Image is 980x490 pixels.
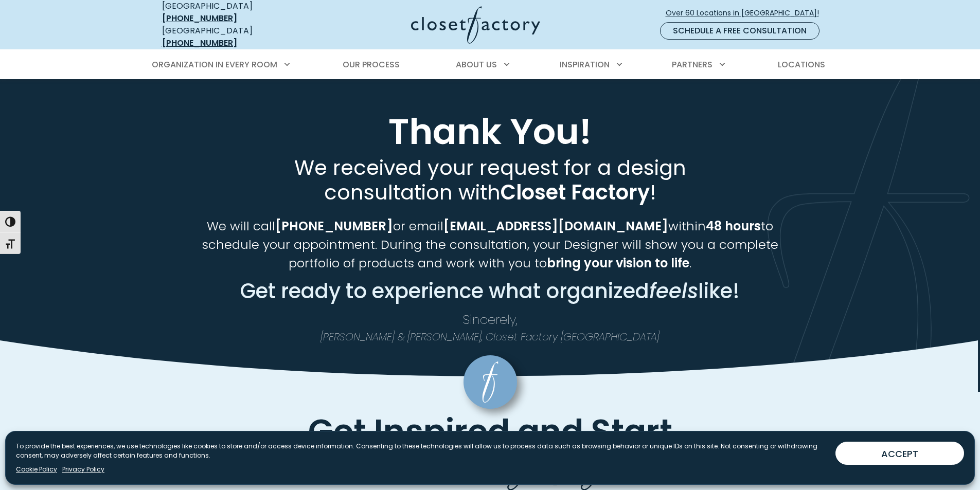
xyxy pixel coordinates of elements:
[16,465,57,474] a: Cookie Policy
[145,50,836,79] nav: Primary Menu
[162,25,311,49] div: [GEOGRAPHIC_DATA]
[456,59,497,70] span: About Us
[240,277,740,305] span: Get ready to experience what organized like!
[672,59,712,70] span: Partners
[835,442,964,465] button: ACCEPT
[162,12,237,24] a: [PHONE_NUMBER]
[275,217,393,234] strong: [PHONE_NUMBER]
[162,37,237,49] a: [PHONE_NUMBER]
[411,6,540,44] img: Closet Factory Logo
[160,112,821,151] h1: Thank You!
[62,465,104,474] a: Privacy Policy
[343,59,400,70] span: Our Process
[547,255,689,271] strong: bring your vision to life
[308,408,672,454] span: Get Inspired and Start
[501,178,650,207] strong: Closet Factory
[443,217,668,234] strong: [EMAIL_ADDRESS][DOMAIN_NAME]
[202,217,778,271] span: We will call or email within to schedule your appointment. During the consultation, your Designer...
[320,330,660,344] em: [PERSON_NAME] & [PERSON_NAME], Closet Factory [GEOGRAPHIC_DATA]
[560,59,610,70] span: Inspiration
[778,59,825,70] span: Locations
[660,22,819,40] a: Schedule a Free Consultation
[294,153,686,207] span: We received your request for a design consultation with !
[152,59,277,70] span: Organization in Every Room
[666,8,827,19] span: Over 60 Locations in [GEOGRAPHIC_DATA]!
[16,442,827,460] p: To provide the best experiences, we use technologies like cookies to store and/or access device i...
[665,4,828,22] a: Over 60 Locations in [GEOGRAPHIC_DATA]!
[649,277,698,305] em: feels
[706,217,761,234] strong: 48 hours
[463,311,518,328] span: Sincerely,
